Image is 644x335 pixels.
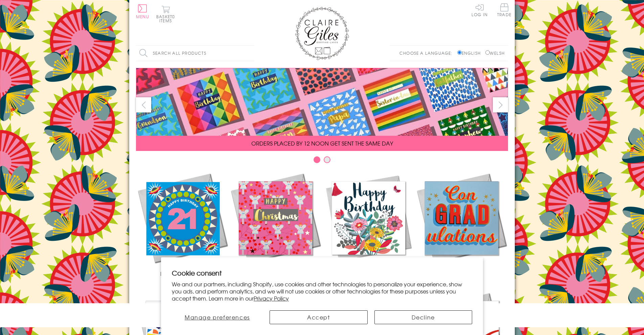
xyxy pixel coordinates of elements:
label: English [457,50,484,56]
a: New Releases [136,172,229,278]
button: prev [136,97,151,112]
span: Menu [136,14,149,20]
button: Carousel Page 2 [324,156,330,163]
span: ORDERS PLACED BY 12 NOON GET SENT THE SAME DAY [251,139,393,147]
span: Manage preferences [185,313,250,321]
button: next [493,97,508,112]
p: We and our partners, including Shopify, use cookies and other technologies to personalize your ex... [172,281,472,302]
a: Christmas [229,172,322,278]
p: Choose a language: [399,50,456,56]
button: Accept [270,310,368,324]
span: New Releases [160,269,205,278]
div: Carousel Pagination [136,156,508,166]
input: Welsh [485,50,490,55]
button: Carousel Page 1 (Current Slide) [314,156,320,163]
img: Claire Giles Greetings Cards [295,7,349,60]
button: Menu [136,4,149,19]
input: Search all products [136,46,254,61]
label: Welsh [485,50,505,56]
a: Trade [497,3,511,18]
span: 0 items [159,14,175,24]
a: Academic [415,172,508,278]
a: Log In [471,3,488,17]
a: Birthdays [322,172,415,278]
span: Trade [497,3,511,17]
button: Decline [374,310,473,324]
input: Search [248,46,254,61]
button: Basket0 items [156,5,175,23]
h2: Cookie consent [172,268,472,278]
button: Manage preferences [172,310,263,324]
a: Privacy Policy [254,294,289,302]
input: English [457,50,462,55]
